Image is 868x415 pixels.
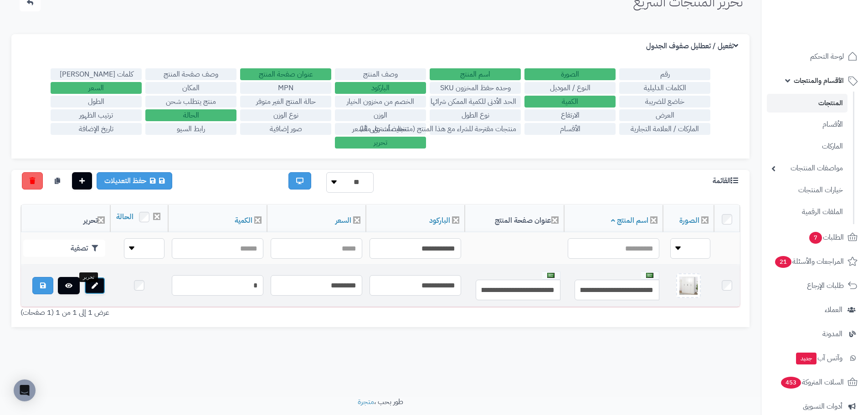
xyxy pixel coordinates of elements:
label: حالة المنتج الغير متوفر [240,96,331,108]
label: كلمات [PERSON_NAME] [51,68,142,80]
label: منتج يتطلب شحن [145,96,236,108]
button: تصفية [23,240,105,257]
a: السلات المتروكة453 [767,371,863,393]
th: عنوان صفحة المنتج [465,205,564,232]
img: العربية [547,273,555,278]
div: تحرير [79,272,98,282]
span: الطلبات [808,231,844,244]
label: الخصم من مخزون الخيار [335,96,426,108]
a: الطلبات7 [767,226,863,248]
span: طلبات الإرجاع [807,279,844,292]
a: متجرة [358,396,374,407]
a: المراجعات والأسئلة21 [767,251,863,272]
a: لوحة التحكم [767,46,863,67]
a: خيارات المنتجات [767,180,847,200]
span: 453 [780,376,802,389]
label: تاريخ الإضافة [51,123,142,135]
label: عنوان صفحة المنتج [240,68,331,80]
label: رابط السيو [145,123,236,135]
label: MPN [240,82,331,94]
span: 21 [774,255,792,268]
label: منتجات مقترحة للشراء مع هذا المنتج (منتجات تُشترى معًا) [430,123,521,135]
span: جديد [796,353,817,364]
label: تحرير [335,137,426,149]
label: الكلمات الدليلية [619,82,710,94]
span: وآتس آب [795,352,842,364]
span: 7 [809,231,823,244]
span: المدونة [822,328,842,340]
a: الملفات الرقمية [767,202,847,222]
h3: القائمة [713,177,740,185]
label: النوع / الموديل [524,82,616,94]
label: الطول [51,96,142,108]
label: الارتفاع [524,109,616,121]
a: مواصفات المنتجات [767,159,847,178]
label: الكمية [524,96,616,108]
a: طلبات الإرجاع [767,275,863,297]
label: الحالة [145,109,236,121]
a: الصورة [679,215,699,226]
th: تحرير [21,205,110,232]
span: الأقسام والمنتجات [794,74,844,87]
label: الباركود [335,82,426,94]
a: الأقسام [767,115,847,134]
img: العربية [646,273,653,278]
label: تخفيضات على السعر [335,123,426,135]
img: logo-2.png [806,7,859,26]
a: اسم المنتج [611,215,648,226]
label: وصف صفحة المنتج [145,68,236,80]
a: الباركود [429,215,450,226]
label: نوع الطول [430,109,521,121]
a: المنتجات [767,94,847,113]
span: لوحة التحكم [810,50,844,63]
label: وحده حفظ المخزون SKU [430,82,521,94]
label: الحد الأدنى للكمية الممكن شرائها [430,96,521,108]
label: الماركات / العلامة التجارية [619,123,710,135]
span: العملاء [825,303,842,316]
label: السعر [51,82,142,94]
label: رقم [619,68,710,80]
a: الحالة [116,211,134,222]
a: الكمية [235,215,252,226]
a: الماركات [767,137,847,156]
span: المراجعات والأسئلة [774,255,844,268]
h3: تفعيل / تعطليل صفوف الجدول [646,42,740,51]
label: صور إضافية [240,123,331,135]
label: الوزن [335,109,426,121]
span: السلات المتروكة [780,376,844,389]
a: العملاء [767,299,863,321]
label: الصورة [524,68,616,80]
label: وصف المنتج [335,68,426,80]
label: الأقسام [524,123,616,135]
label: خاضع للضريبة [619,96,710,108]
a: السعر [335,215,351,226]
span: أدوات التسويق [803,400,842,413]
label: ترتيب الظهور [51,109,142,121]
label: العرض [619,109,710,121]
a: وآتس آبجديد [767,347,863,369]
div: Open Intercom Messenger [14,379,36,401]
a: المدونة [767,323,863,345]
div: عرض 1 إلى 1 من 1 (1 صفحات) [14,307,380,318]
label: نوع الوزن [240,109,331,121]
label: اسم المنتج [430,68,521,80]
a: حفظ التعديلات [97,172,172,190]
label: المكان [145,82,236,94]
